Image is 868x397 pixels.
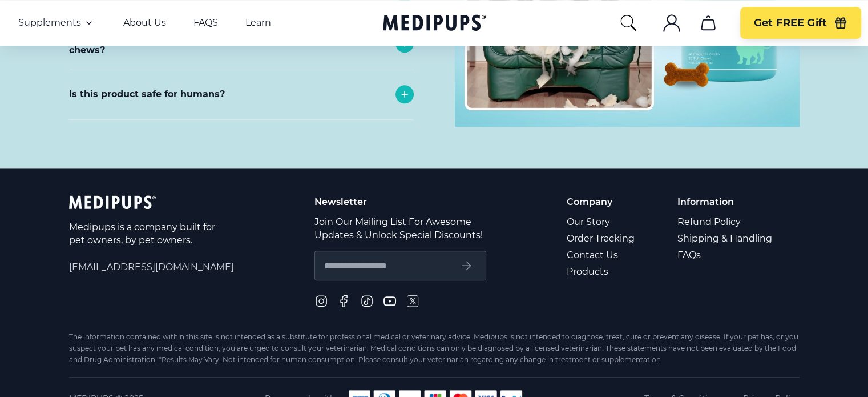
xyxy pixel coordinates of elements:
a: About Us [123,17,166,29]
button: cart [695,9,722,37]
p: Join Our Mailing List For Awesome Updates & Unlock Special Discounts! [314,215,486,242]
a: Contact Us [567,247,636,263]
p: Is this product safe for humans? [69,87,225,101]
a: Medipups [383,12,486,35]
a: Shipping & Handling [677,230,774,247]
button: search [619,14,637,32]
p: Information [677,195,774,208]
p: Company [567,195,636,208]
a: FAQS [193,17,218,29]
a: Refund Policy [677,214,774,230]
button: account [658,9,685,37]
div: All our products are intended to be consumed by dogs and are not safe for human consumption. Plea... [69,119,411,170]
a: Our Story [567,214,636,230]
span: Get FREE Gift [754,17,827,30]
span: [EMAIL_ADDRESS][DOMAIN_NAME] [69,260,234,274]
a: Order Tracking [567,230,636,247]
button: Supplements [18,16,96,30]
p: Newsletter [314,195,486,208]
div: The information contained within this site is not intended as a substitute for professional medic... [69,331,800,366]
a: Learn [245,17,271,29]
div: Please see a veterinarian as soon as possible if you accidentally give too many. If you’re unsure... [69,69,411,133]
a: FAQs [677,247,774,263]
p: Medipups is a company built for pet owners, by pet owners. [69,220,217,247]
button: Get FREE Gift [740,7,861,39]
a: Products [567,263,636,280]
span: Supplements [18,17,81,29]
